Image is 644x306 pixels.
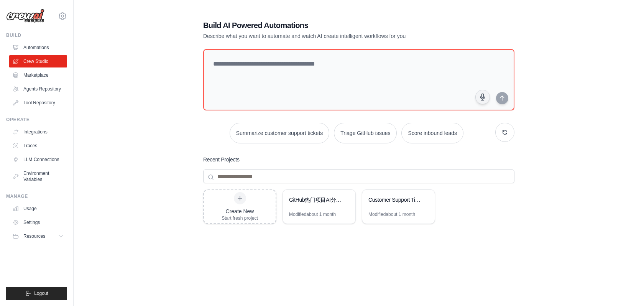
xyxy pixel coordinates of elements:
a: Settings [9,216,67,229]
h1: Build AI Powered Automations [203,20,461,31]
div: Create New [222,207,258,215]
a: Integrations [9,126,67,138]
a: Traces [9,140,67,152]
button: Click to speak your automation idea [475,90,490,104]
button: Score inbound leads [401,123,463,143]
img: Logo [6,9,44,23]
button: Triage GitHub issues [334,123,397,143]
div: GitHub热门项目AI分析与邮件报告系统 [289,196,342,204]
div: Modified about 1 month [368,211,415,217]
a: Automations [9,41,67,54]
a: Crew Studio [9,55,67,67]
div: Build [6,32,67,38]
a: Agents Repository [9,83,67,95]
button: Logout [6,287,67,300]
span: Resources [23,233,45,239]
div: Modified about 1 month [289,211,336,217]
div: Start fresh project [222,215,258,221]
div: Operate [6,117,67,123]
a: Marketplace [9,69,67,81]
span: Logout [34,290,48,296]
h3: Recent Projects [203,156,240,163]
div: Customer Support Ticket Processing Automation [368,196,421,204]
button: Get new suggestions [495,123,514,142]
div: Manage [6,193,67,199]
a: Environment Variables [9,167,67,186]
a: LLM Connections [9,153,67,166]
a: Usage [9,202,67,215]
button: Resources [9,230,67,242]
a: Tool Repository [9,97,67,109]
button: Summarize customer support tickets [230,123,329,143]
p: Describe what you want to automate and watch AI create intelligent workflows for you [203,32,461,40]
